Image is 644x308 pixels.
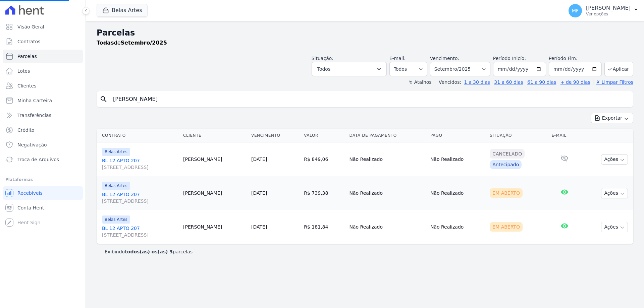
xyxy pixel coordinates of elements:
[3,79,83,93] a: Clientes
[3,123,83,137] a: Crédito
[312,56,333,61] label: Situação:
[346,142,427,176] td: Não Realizado
[17,53,37,60] span: Parcelas
[490,188,523,198] div: Em Aberto
[301,176,346,210] td: R$ 739,38
[436,79,461,85] label: Vencidos:
[604,62,633,76] button: Aplicar
[121,40,167,46] strong: Setembro/2025
[572,8,579,13] span: MF
[249,129,301,142] th: Vencimento
[5,176,80,184] div: Plataformas
[3,64,83,78] a: Lotes
[180,176,249,210] td: [PERSON_NAME]
[494,79,523,85] a: 31 a 60 dias
[3,94,83,107] a: Minha Carteira
[490,160,522,169] div: Antecipado
[3,186,83,200] a: Recebíveis
[591,113,633,123] button: Exportar
[601,188,628,198] button: Ações
[301,210,346,244] td: R$ 181,84
[593,79,633,85] a: ✗ Limpar Filtros
[487,129,549,142] th: Situação
[17,112,51,119] span: Transferências
[125,249,173,254] b: todos(as) os(as) 3
[346,176,427,210] td: Não Realizado
[3,20,83,34] a: Visão Geral
[17,23,44,30] span: Visão Geral
[17,82,36,89] span: Clientes
[17,127,35,133] span: Crédito
[430,56,459,61] label: Vencimento:
[586,11,631,17] p: Ver opções
[560,79,590,85] a: + de 90 dias
[251,190,267,196] a: [DATE]
[301,142,346,176] td: R$ 849,06
[17,156,59,163] span: Troca de Arquivos
[601,154,628,165] button: Ações
[428,129,487,142] th: Pago
[464,79,490,85] a: 1 a 30 dias
[490,149,525,159] div: Cancelado
[3,109,83,122] a: Transferências
[549,55,602,62] label: Período Fim:
[3,35,83,48] a: Contratos
[97,40,114,46] strong: Todas
[97,129,180,142] th: Contrato
[17,97,52,104] span: Minha Carteira
[409,79,431,85] label: ↯ Atalhos
[3,50,83,63] a: Parcelas
[102,225,178,238] a: BL 12 APTO 207[STREET_ADDRESS]
[102,182,130,190] span: Belas Artes
[102,148,130,156] span: Belas Artes
[102,191,178,204] a: BL 12 APTO 207[STREET_ADDRESS]
[109,93,630,106] input: Buscar por nome do lote ou do cliente
[301,129,346,142] th: Valor
[493,56,526,61] label: Período Inicío:
[17,38,40,45] span: Contratos
[251,157,267,162] a: [DATE]
[317,65,330,73] span: Todos
[527,79,556,85] a: 61 a 90 dias
[102,198,178,204] span: [STREET_ADDRESS]
[102,164,178,171] span: [STREET_ADDRESS]
[102,232,178,238] span: [STREET_ADDRESS]
[105,248,193,255] p: Exibindo parcelas
[180,142,249,176] td: [PERSON_NAME]
[312,62,387,76] button: Todos
[102,215,130,224] span: Belas Artes
[586,5,631,11] p: [PERSON_NAME]
[549,129,580,142] th: E-mail
[17,204,44,211] span: Conta Hent
[346,210,427,244] td: Não Realizado
[17,68,30,74] span: Lotes
[346,129,427,142] th: Data de Pagamento
[180,210,249,244] td: [PERSON_NAME]
[428,176,487,210] td: Não Realizado
[17,190,43,196] span: Recebíveis
[17,141,47,148] span: Negativação
[3,153,83,166] a: Troca de Arquivos
[251,224,267,230] a: [DATE]
[100,95,108,103] i: search
[490,222,523,232] div: Em Aberto
[97,39,167,47] p: de
[601,222,628,232] button: Ações
[97,4,148,17] button: Belas Artes
[97,27,633,39] h2: Parcelas
[389,56,406,61] label: E-mail:
[428,210,487,244] td: Não Realizado
[102,157,178,171] a: BL 12 APTO 207[STREET_ADDRESS]
[180,129,249,142] th: Cliente
[563,1,644,20] button: MF [PERSON_NAME] Ver opções
[3,201,83,214] a: Conta Hent
[428,142,487,176] td: Não Realizado
[3,138,83,151] a: Negativação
